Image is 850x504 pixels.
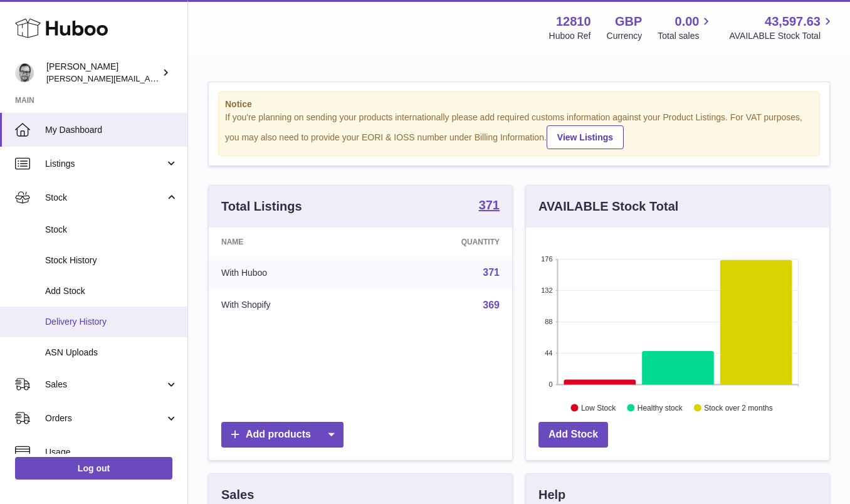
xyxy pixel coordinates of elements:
[637,403,683,412] text: Healthy stock
[45,285,178,297] span: Add Stock
[538,486,565,503] h3: Help
[675,13,700,30] span: 0.00
[545,349,552,357] text: 44
[479,199,500,214] a: 371
[209,289,372,322] td: With Shopify
[15,63,34,82] img: alex@digidistiller.com
[20,20,30,30] img: logo_orange.svg
[15,457,172,480] a: Log out
[33,33,138,43] div: Domain: [DOMAIN_NAME]
[729,13,835,42] a: 43,597.63 AVAILABLE Stock Total
[225,98,813,110] strong: Notice
[209,256,372,289] td: With Huboo
[538,198,678,215] h3: AVAILABLE Stock Total
[765,13,821,30] span: 43,597.63
[34,79,44,89] img: tab_domain_overview_orange.svg
[48,80,112,88] div: Domain Overview
[45,192,165,204] span: Stock
[729,30,835,42] span: AVAILABLE Stock Total
[581,403,616,412] text: Low Stock
[45,255,178,266] span: Stock History
[545,318,552,325] text: 88
[45,158,165,170] span: Listings
[658,13,713,42] a: 0.00 Total sales
[658,30,713,42] span: Total sales
[45,347,178,359] span: ASN Uploads
[479,199,500,211] strong: 371
[549,30,591,42] div: Huboo Ref
[45,316,178,328] span: Delivery History
[556,13,591,30] strong: 12810
[35,20,61,30] div: v 4.0.25
[541,255,552,263] text: 176
[45,446,178,458] span: Usage
[548,381,552,388] text: 0
[221,422,344,448] a: Add products
[45,379,165,391] span: Sales
[541,286,552,294] text: 132
[125,79,135,89] img: tab_keywords_by_traffic_grey.svg
[46,61,159,85] div: [PERSON_NAME]
[538,422,608,448] a: Add Stock
[45,224,178,236] span: Stock
[45,124,178,136] span: My Dashboard
[483,300,500,310] a: 369
[209,228,372,256] th: Name
[225,112,813,149] div: If you're planning on sending your products internationally please add required customs informati...
[221,198,302,215] h3: Total Listings
[547,125,624,149] a: View Listings
[483,267,500,278] a: 371
[46,73,251,83] span: [PERSON_NAME][EMAIL_ADDRESS][DOMAIN_NAME]
[607,30,643,42] div: Currency
[615,13,642,30] strong: GBP
[139,80,211,88] div: Keywords by Traffic
[704,403,772,412] text: Stock over 2 months
[20,33,30,43] img: website_grey.svg
[372,228,512,256] th: Quantity
[221,486,254,503] h3: Sales
[45,412,165,424] span: Orders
